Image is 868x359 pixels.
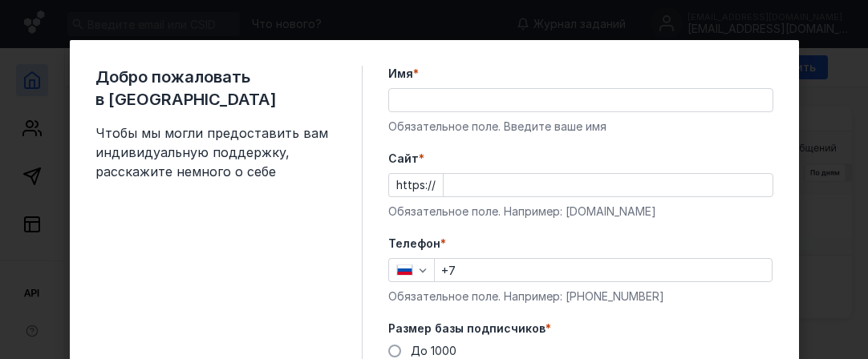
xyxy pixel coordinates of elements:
div: Обязательное поле. Введите ваше имя [388,119,773,135]
span: Чтобы мы могли предоставить вам индивидуальную поддержку, расскажите немного о себе [95,123,336,181]
span: Телефон [388,236,440,252]
span: Cайт [388,151,419,167]
div: Обязательное поле. Например: [DOMAIN_NAME] [388,204,773,220]
span: Добро пожаловать в [GEOGRAPHIC_DATA] [95,66,336,111]
span: Имя [388,66,413,82]
div: Обязательное поле. Например: [PHONE_NUMBER] [388,288,773,305]
span: До 1000 [411,344,456,357]
span: Размер базы подписчиков [388,321,546,337]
